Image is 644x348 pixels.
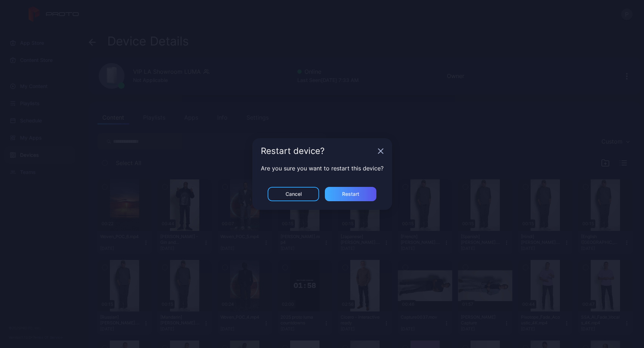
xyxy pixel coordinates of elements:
div: Restart [342,191,359,197]
div: Cancel [286,191,302,197]
button: Restart [325,187,376,201]
div: Restart device? [261,147,375,155]
p: Are you sure you want to restart this device? [261,164,384,173]
button: Cancel [268,187,319,201]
